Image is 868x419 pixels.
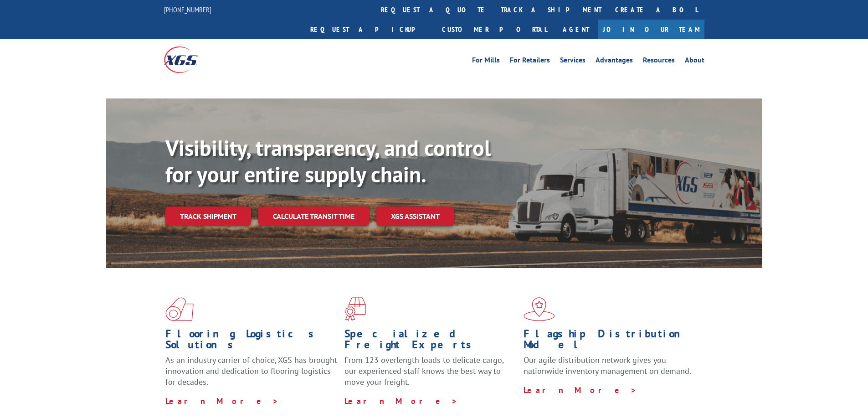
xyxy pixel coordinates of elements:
[344,297,366,321] img: xgs-icon-focused-on-flooring-red
[165,297,194,321] img: xgs-icon-total-supply-chain-intelligence-red
[472,57,500,67] a: For Mills
[554,20,598,39] a: Agent
[344,355,517,395] p: From 123 overlength loads to delicate cargo, our experienced staff knows the best way to move you...
[258,207,369,226] a: Calculate transit time
[165,355,337,387] span: As an industry carrier of choice, XGS has brought innovation and dedication to flooring logistics...
[165,207,251,226] a: Track shipment
[685,57,704,67] a: About
[376,207,454,226] a: XGS ASSISTANT
[165,134,491,188] b: Visibility, transparency, and control for your entire supply chain.
[524,297,555,321] img: xgs-icon-flagship-distribution-model-red
[344,396,458,406] a: Learn More >
[435,20,554,39] a: Customer Portal
[598,20,704,39] a: Join Our Team
[510,57,550,67] a: For Retailers
[524,355,691,376] span: Our agile distribution network gives you nationwide inventory management on demand.
[560,57,586,67] a: Services
[165,396,279,406] a: Learn More >
[165,328,338,355] h1: Flooring Logistics Solutions
[344,328,517,355] h1: Specialized Freight Experts
[164,5,211,14] a: [PHONE_NUMBER]
[524,328,696,355] h1: Flagship Distribution Model
[643,57,675,67] a: Resources
[524,385,637,395] a: Learn More >
[303,20,435,39] a: Request a pickup
[596,57,633,67] a: Advantages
